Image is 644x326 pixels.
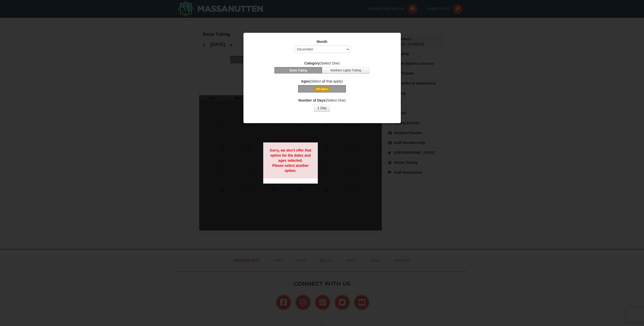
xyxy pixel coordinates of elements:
[298,85,346,93] button: All Ages
[314,104,330,112] button: 1 Day
[274,67,322,74] button: Snow Tubing
[270,148,311,173] strong: Sorry, we don't offer that option for the dates and ages selected. Please select another option.
[301,79,310,83] strong: Ages
[250,79,394,84] label: (Select all that apply)
[317,40,327,44] strong: Month
[299,98,326,102] strong: Number of Days
[250,61,394,66] label: (Select One)
[322,67,370,74] button: Northern Lights Tubing
[250,98,394,103] label: (Select One)
[304,61,320,65] strong: Category
[314,87,330,91] span: All Ages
